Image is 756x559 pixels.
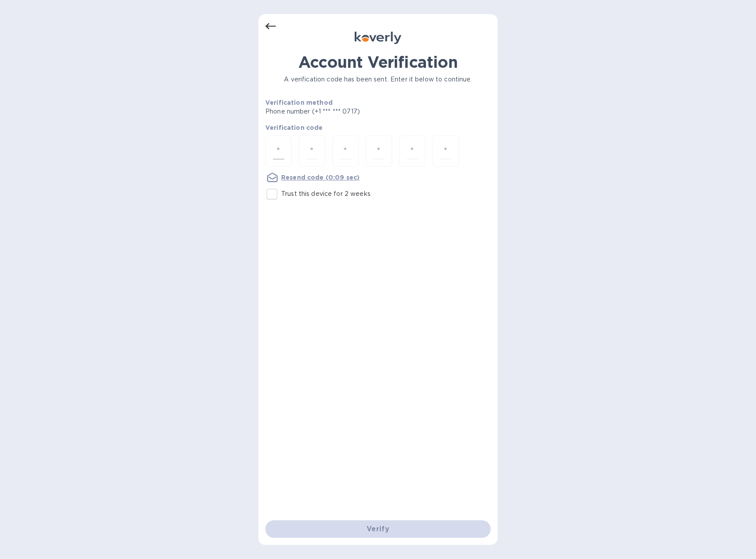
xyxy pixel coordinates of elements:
b: Verification method [265,99,333,106]
h1: Account Verification [265,53,491,71]
u: Resend code (0:09 sec) [281,174,360,181]
p: Phone number (+1 *** *** 0717) [265,107,427,116]
p: Trust this device for 2 weeks [281,189,371,199]
p: A verification code has been sent. Enter it below to continue. [265,75,491,84]
p: Verification code [265,123,491,132]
